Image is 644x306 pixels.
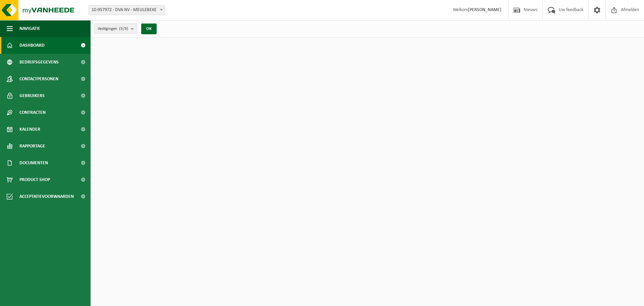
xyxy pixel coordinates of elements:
[19,87,45,104] span: Gebruikers
[141,24,157,34] button: OK
[19,138,45,155] span: Rapportage
[19,37,45,54] span: Dashboard
[94,24,137,34] button: Vestigingen(3/3)
[19,20,40,37] span: Navigatie
[19,121,40,138] span: Kalender
[19,71,58,87] span: Contactpersonen
[89,5,165,15] span: 10-957972 - DVA NV - MEULEBEKE
[19,104,46,121] span: Contracten
[98,24,128,34] span: Vestigingen
[468,7,501,12] strong: [PERSON_NAME]
[119,27,128,31] count: (3/3)
[89,5,165,15] span: 10-957972 - DVA NV - MEULEBEKE
[19,155,48,171] span: Documenten
[19,54,59,71] span: Bedrijfsgegevens
[19,171,50,188] span: Product Shop
[19,188,74,205] span: Acceptatievoorwaarden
